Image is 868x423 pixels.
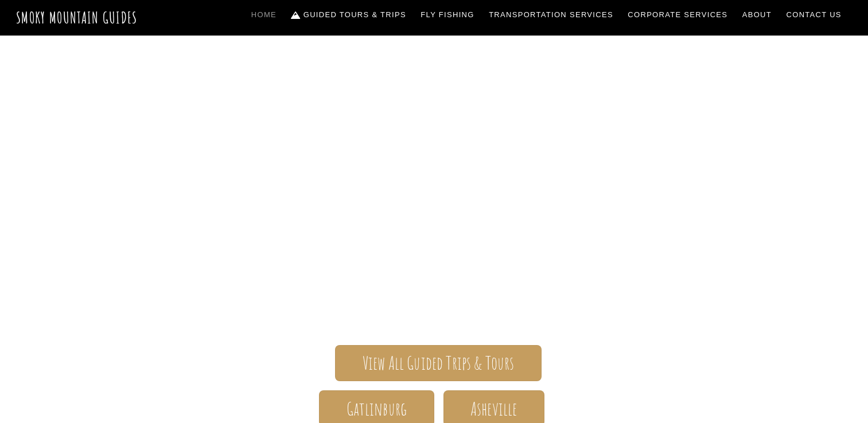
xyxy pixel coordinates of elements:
[782,3,846,27] a: Contact Us
[484,3,617,27] a: Transportation Services
[624,3,733,27] a: Corporate Services
[16,8,138,27] a: Smoky Mountain Guides
[363,357,515,369] span: View All Guided Trips & Tours
[102,223,767,311] span: The ONLY one-stop, full Service Guide Company for the Gatlinburg and [GEOGRAPHIC_DATA] side of th...
[738,3,776,27] a: About
[417,3,479,27] a: Fly Fishing
[247,3,281,27] a: Home
[347,403,407,415] span: Gatlinburg
[335,345,541,381] a: View All Guided Trips & Tours
[102,166,767,223] span: Smoky Mountain Guides
[470,403,517,415] span: Asheville
[287,3,411,27] a: Guided Tours & Trips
